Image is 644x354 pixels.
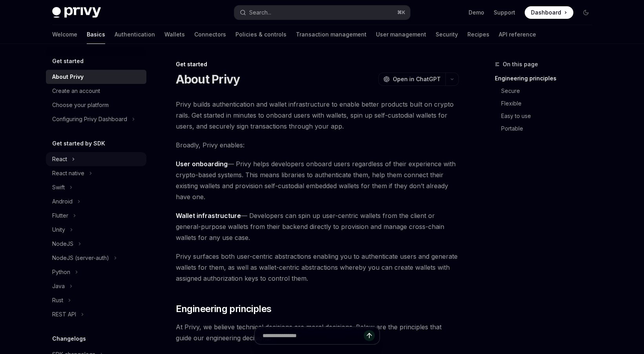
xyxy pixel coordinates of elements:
button: Send message [364,330,375,341]
a: Recipes [467,25,489,44]
div: About Privy [52,72,84,82]
a: Wallets [164,25,185,44]
div: NodeJS (server-auth) [52,253,109,263]
span: Open in ChatGPT [393,75,441,83]
div: Android [52,197,73,206]
span: On this page [503,60,538,69]
div: Get started [176,60,459,68]
a: Support [494,9,515,16]
button: Toggle React section [46,152,146,166]
a: Demo [469,9,484,16]
div: React [52,154,67,164]
a: Engineering principles [495,72,598,85]
button: Toggle dark mode [580,6,592,19]
a: Easy to use [495,110,598,122]
span: ⌘ K [397,9,405,16]
a: Welcome [52,25,77,44]
div: Python [52,267,70,277]
a: Security [436,25,458,44]
div: Flutter [52,211,68,220]
a: API reference [499,25,536,44]
button: Toggle Unity section [46,223,146,237]
div: React native [52,169,84,178]
button: Toggle Configuring Privy Dashboard section [46,112,146,126]
span: Privy surfaces both user-centric abstractions enabling you to authenticate users and generate wal... [176,251,459,284]
a: Authentication [115,25,155,44]
div: Configuring Privy Dashboard [52,114,127,124]
a: Connectors [194,25,226,44]
a: User management [376,25,426,44]
strong: Wallet infrastructure [176,212,241,220]
div: Unity [52,225,65,234]
span: At Privy, we believe technical decisions are moral decisions. Below are the principles that guide... [176,321,459,343]
button: Toggle NodeJS (server-auth) section [46,251,146,265]
div: REST API [52,310,76,319]
button: Toggle React native section [46,166,146,180]
span: — Privy helps developers onboard users regardless of their experience with crypto-based systems. ... [176,158,459,202]
span: Privy builds authentication and wallet infrastructure to enable better products built on crypto r... [176,99,459,132]
button: Toggle NodeJS section [46,237,146,251]
a: Create an account [46,84,146,98]
span: — Developers can spin up user-centric wallets from the client or general-purpose wallets from the... [176,210,459,243]
button: Toggle REST API section [46,307,146,321]
div: Search... [249,8,271,17]
div: NodeJS [52,239,73,249]
button: Toggle Android section [46,194,146,209]
span: Broadly, Privy enables: [176,140,459,151]
button: Open search [234,5,410,20]
h5: Changelogs [52,334,86,343]
a: Policies & controls [235,25,286,44]
a: Flexible [495,97,598,110]
a: Secure [495,85,598,97]
a: Dashboard [525,6,573,19]
button: Toggle Python section [46,265,146,279]
div: Choose your platform [52,100,109,110]
div: Create an account [52,86,100,96]
div: Rust [52,296,63,305]
a: Basics [87,25,105,44]
h5: Get started by SDK [52,139,105,148]
a: Transaction management [296,25,367,44]
span: Dashboard [531,9,561,16]
a: About Privy [46,70,146,84]
h5: Get started [52,56,84,66]
button: Toggle Swift section [46,180,146,194]
button: Open in ChatGPT [378,73,445,86]
a: Portable [495,122,598,135]
button: Toggle Rust section [46,293,146,307]
h1: About Privy [176,72,240,86]
img: dark logo [52,7,101,18]
input: Ask a question... [263,327,364,344]
div: Swift [52,183,65,192]
a: Choose your platform [46,98,146,112]
button: Toggle Java section [46,279,146,293]
button: Toggle Flutter section [46,209,146,223]
strong: User onboarding [176,160,228,168]
div: Java [52,281,65,291]
span: Engineering principles [176,303,272,315]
